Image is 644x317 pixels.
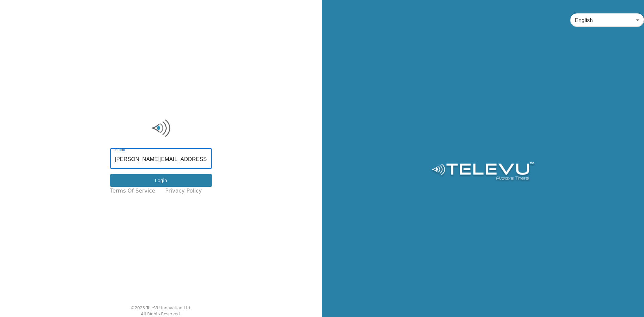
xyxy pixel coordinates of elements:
a: Terms of Service [110,187,155,195]
div: © 2025 TeleVU Innovation Ltd. [131,305,192,311]
div: English [570,11,644,30]
a: Privacy Policy [165,187,202,195]
button: Login [110,174,212,187]
img: Logo [110,118,212,138]
div: All Rights Reserved. [141,311,181,317]
img: Logo [431,162,535,182]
